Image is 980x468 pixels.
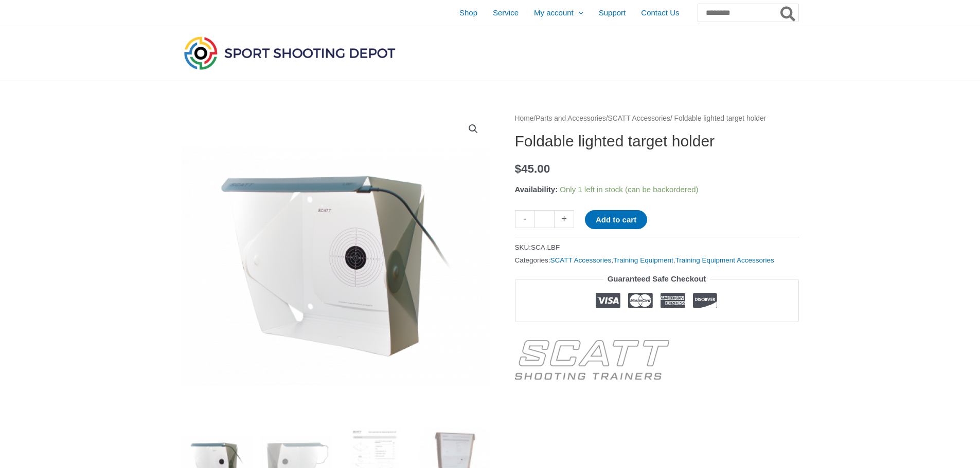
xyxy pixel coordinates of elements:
[531,244,560,251] span: SCA.LBF
[603,272,710,286] legend: Guaranteed Safe Checkout
[182,112,490,420] img: Foldable lighted target holder
[515,115,534,122] a: Home
[675,256,774,264] a: Training Equipment Accessories
[534,210,555,228] input: Product quantity
[515,210,534,228] a: -
[536,115,606,122] a: Parts and Accessories
[778,4,798,22] button: Search
[515,185,558,194] span: Availability:
[515,254,774,267] span: Categories: , ,
[515,112,799,125] nav: Breadcrumb
[608,115,670,122] a: SCATT Accessories
[585,210,647,229] button: Add to cart
[550,256,612,264] a: SCATT Accessories
[515,132,799,151] h1: Foldable lighted target holder
[515,241,560,254] span: SKU:
[515,338,669,383] a: SCATT
[515,162,550,175] bdi: 45.00
[182,34,398,72] img: Sport Shooting Depot
[464,120,483,138] a: View full-screen image gallery
[560,185,698,194] span: Only 1 left in stock (can be backordered)
[515,162,522,175] span: $
[613,256,673,264] a: Training Equipment
[555,210,574,228] a: +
